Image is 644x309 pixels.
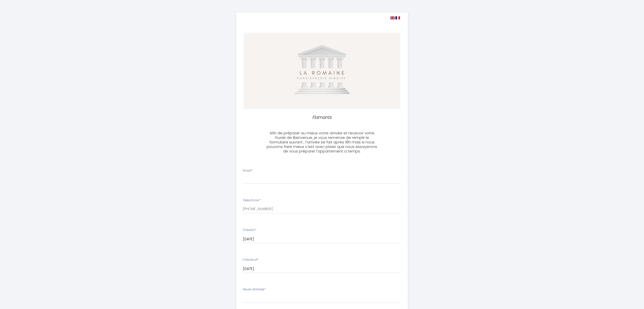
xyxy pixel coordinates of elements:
[243,168,253,173] label: Email
[390,16,395,19] img: en.png
[243,228,256,233] label: Checkin
[243,198,260,203] label: Téléphone
[266,131,378,153] h3: Afin de préparer au mieux votre arrivée et recevoir votre Guide de Bienvenue, je vous remercie de...
[243,257,259,262] label: Checkout
[395,16,400,19] img: fr.png
[268,114,376,121] p: Flamants
[243,287,266,292] label: Heure d'arrivée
